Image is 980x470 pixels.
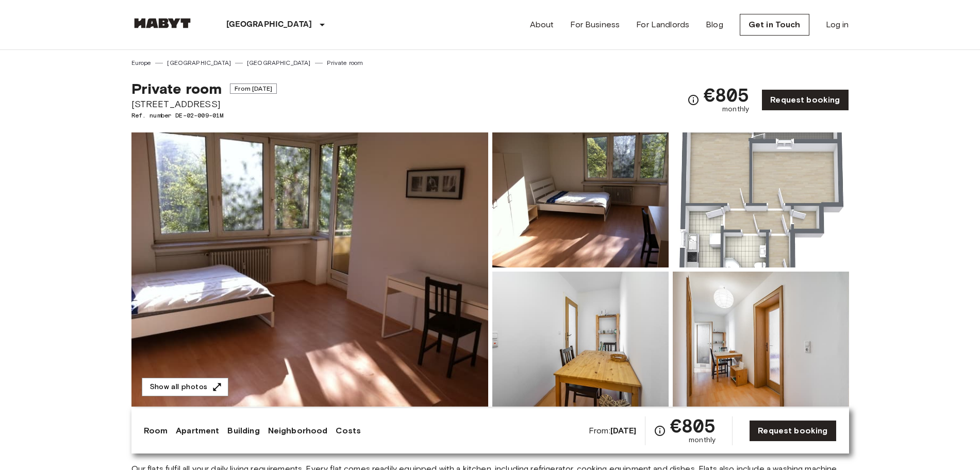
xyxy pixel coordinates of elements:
[530,19,554,31] a: About
[570,19,620,31] a: For Business
[670,416,716,435] span: €805
[327,58,363,68] a: Private room
[144,425,168,437] a: Room
[131,132,488,407] img: Marketing picture of unit DE-02-009-01M
[761,89,849,111] a: Request booking
[247,58,311,68] a: [GEOGRAPHIC_DATA]
[673,132,849,267] img: Picture of unit DE-02-009-01M
[227,425,259,437] a: Building
[749,420,836,442] a: Request booking
[230,83,277,94] span: From [DATE]
[826,19,849,31] a: Log in
[131,97,277,111] span: [STREET_ADDRESS]
[176,425,219,437] a: Apartment
[673,272,849,407] img: Picture of unit DE-02-009-01M
[589,425,637,437] span: From:
[722,104,749,114] span: monthly
[492,132,669,267] img: Picture of unit DE-02-009-01M
[167,58,231,68] a: [GEOGRAPHIC_DATA]
[610,426,637,435] b: [DATE]
[740,14,809,36] a: Get in Touch
[131,58,152,68] a: Europe
[226,19,312,31] p: [GEOGRAPHIC_DATA]
[654,425,666,437] svg: Check cost overview for full price breakdown. Please note that discounts apply to new joiners onl...
[492,272,669,407] img: Picture of unit DE-02-009-01M
[687,94,700,106] svg: Check cost overview for full price breakdown. Please note that discounts apply to new joiners onl...
[689,435,716,445] span: monthly
[131,18,193,28] img: Habyt
[131,111,277,120] span: Ref. number DE-02-009-01M
[706,19,723,31] a: Blog
[636,19,689,31] a: For Landlords
[131,80,222,97] span: Private room
[268,425,328,437] a: Neighborhood
[704,86,750,104] span: €805
[142,378,228,397] button: Show all photos
[336,425,361,437] a: Costs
